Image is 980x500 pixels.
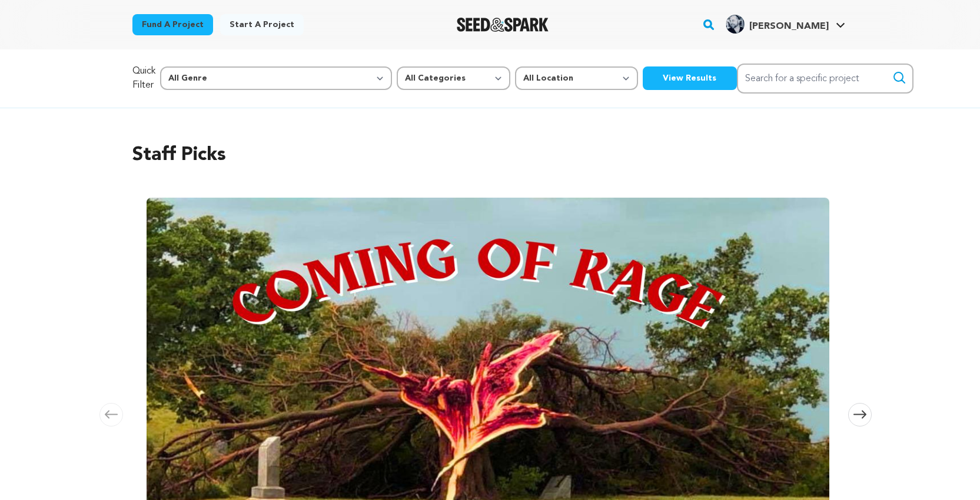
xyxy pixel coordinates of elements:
h2: Staff Picks [132,141,848,169]
a: Start a project [220,14,304,35]
a: Seed&Spark Homepage [457,18,549,32]
span: Mark A.'s Profile [723,12,848,37]
span: [PERSON_NAME] [749,22,829,31]
img: 91d068b09b21bed6.jpg [726,15,745,34]
p: Quick Filter [132,64,155,92]
a: Mark A.'s Profile [723,12,848,34]
input: Search for a specific project [737,64,913,94]
img: Seed&Spark Logo Dark Mode [457,18,549,32]
a: Fund a project [132,14,213,35]
button: View Results [643,66,737,90]
div: Mark A.'s Profile [726,15,829,34]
